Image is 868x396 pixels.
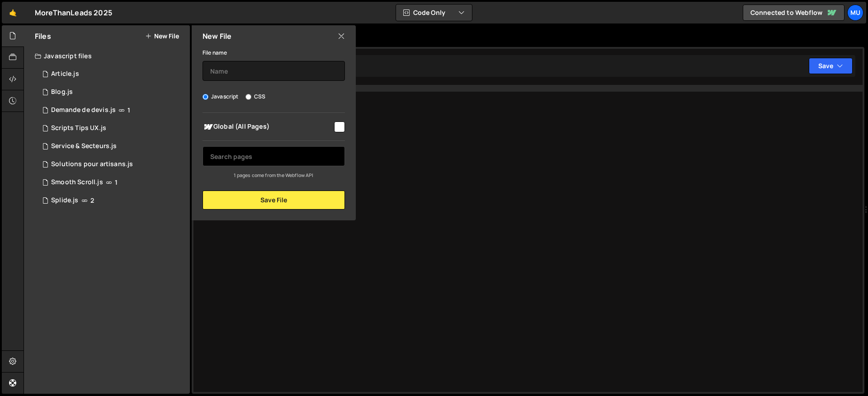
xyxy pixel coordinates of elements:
[234,172,313,178] small: 1 pages come from the Webflow API
[35,65,190,83] div: 16842/46056.js
[51,70,79,78] div: Article.js
[35,155,190,173] div: 16842/46065.js
[35,191,190,210] div: 16842/46041.js
[35,101,190,119] div: 16842/46069.js
[203,191,345,210] button: Save File
[245,92,265,101] label: CSS
[35,173,190,191] div: 16842/46043.js
[127,107,130,114] span: 1
[35,137,190,155] div: 16842/46066.js
[203,48,227,57] label: File name
[51,196,78,205] div: Splide.js
[743,5,844,21] a: Connected to Webflow
[51,124,106,132] div: Scripts Tips UX.js
[203,31,231,41] h2: New File
[396,5,472,21] button: Code Only
[51,178,103,186] div: Smooth Scroll.js
[51,106,116,114] div: Demande de devis.js
[90,197,94,204] span: 2
[51,88,73,96] div: Blog.js
[35,31,51,41] h2: Files
[203,121,333,132] span: Global (All Pages)
[245,94,251,100] input: CSS
[35,119,190,137] div: 16842/46042.js
[203,94,208,100] input: Javascript
[847,5,863,21] a: Mu
[203,146,345,166] input: Search pages
[35,7,112,18] div: MoreThanLeads 2025
[51,142,117,150] div: Service & Secteurs.js
[51,160,133,168] div: Solutions pour artisans.js
[203,92,239,101] label: Javascript
[2,2,24,23] a: 🤙
[24,47,190,65] div: Javascript files
[35,83,190,101] div: 16842/46057.js
[809,58,853,74] button: Save
[115,179,118,186] span: 1
[145,33,179,40] button: New File
[203,61,345,81] input: Name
